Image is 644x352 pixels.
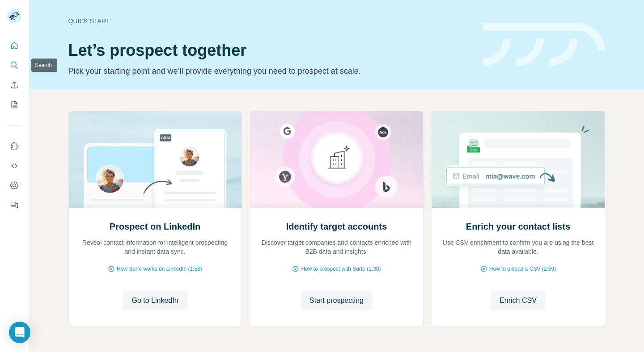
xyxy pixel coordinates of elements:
span: Start prospecting [309,295,364,306]
img: Enrich your contact lists [432,111,605,208]
button: Feedback [7,197,21,213]
h2: Identify target accounts [286,220,387,233]
p: Discover target companies and contacts enriched with B2B data and insights. [259,238,414,256]
img: Identify target accounts [250,111,424,208]
button: Search [7,57,21,73]
span: Go to LinkedIn [131,295,178,306]
p: Use CSV enrichment to confirm you are using the best data available. [441,238,596,256]
button: Use Surfe on LinkedIn [7,138,21,154]
h1: Let’s prospect together [68,42,472,59]
img: Prospect on LinkedIn [68,111,242,208]
div: Open Intercom Messenger [9,322,30,343]
button: Enrich CSV [7,77,21,93]
h2: Prospect on LinkedIn [110,220,200,233]
p: Reveal contact information for intelligent prospecting and instant data sync. [78,238,233,256]
span: How Surfe works on LinkedIn (1:58) [117,265,202,273]
p: Pick your starting point and we’ll provide everything you need to prospect at scale. [68,65,472,77]
span: How to prospect with Surfe (1:30) [301,265,381,273]
span: How to upload a CSV (2:59) [489,265,556,273]
img: banner [483,23,605,67]
button: Quick start [7,38,21,54]
h2: Enrich your contact lists [466,220,570,233]
div: Quick start [68,17,472,25]
button: Go to LinkedIn [123,291,187,310]
span: Enrich CSV [500,295,537,306]
button: Use Surfe API [7,158,21,174]
button: Enrich CSV [491,291,546,310]
button: Dashboard [7,177,21,193]
button: My lists [7,96,21,113]
button: Start prospecting [301,291,373,310]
